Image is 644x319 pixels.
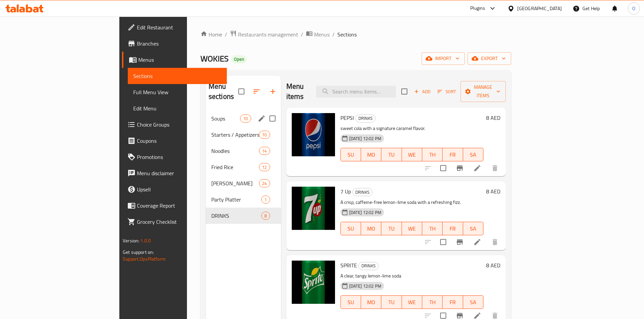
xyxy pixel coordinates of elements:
[343,224,358,234] span: SU
[337,30,357,38] span: Sections
[353,188,372,196] span: DRINKS
[340,222,361,235] button: SU
[137,137,221,145] span: Coupons
[340,113,354,123] span: PEPSI
[137,23,221,31] span: Edit Restaurant
[340,198,483,207] p: A crisp, caffeine-free lemon-lime soda with a refreshing fizz.
[466,297,481,307] span: SA
[122,133,227,149] a: Coupons
[487,160,503,176] button: delete
[133,72,221,80] span: Sections
[422,148,443,161] button: TH
[206,110,281,127] div: Soups10edit
[238,30,298,38] span: Restaurants management
[384,297,399,307] span: TU
[123,236,139,245] span: Version:
[466,150,481,160] span: SA
[402,148,422,161] button: WE
[437,88,456,96] span: Sort
[137,39,221,48] span: Branches
[257,113,267,124] button: edit
[460,81,506,102] button: Manage items
[301,30,303,38] li: /
[137,185,221,193] span: Upsell
[359,262,378,270] span: DRINKS
[381,295,402,309] button: TU
[364,224,379,234] span: MO
[200,30,511,39] nav: breadcrumb
[211,179,259,187] span: [PERSON_NAME]
[259,132,269,138] span: 10
[211,147,259,155] span: Noodles
[427,54,459,63] span: import
[340,124,483,133] p: sweet cola with a signature caramel flavor.
[211,195,262,204] span: Party Platter
[397,84,411,99] span: Select section
[361,148,381,161] button: MO
[259,180,269,187] span: 24
[122,116,227,133] a: Choice Groups
[128,68,227,84] a: Sections
[248,83,265,100] span: Sort sections
[306,30,330,39] a: Menus
[340,186,351,196] span: 7 Up
[240,114,251,123] div: items
[206,208,281,224] div: DRINKS8
[206,143,281,159] div: Noodles14
[314,30,330,38] span: Menus
[122,19,227,35] a: Edit Restaurant
[405,224,420,234] span: WE
[433,86,460,97] span: Sort items
[425,224,440,234] span: TH
[259,148,269,154] span: 14
[122,181,227,197] a: Upsell
[422,222,443,235] button: TH
[347,283,384,289] span: [DATE] 12:02 PM
[259,131,270,139] div: items
[340,272,483,280] p: A clear, tangy lemon-lime soda
[343,297,358,307] span: SU
[340,295,361,309] button: SU
[445,224,460,234] span: FR
[137,121,221,129] span: Choice Groups
[381,222,402,235] button: TU
[486,261,500,270] h6: 8 AED
[206,108,281,227] nav: Menu sections
[211,179,259,187] div: Sushi Menu
[463,295,483,309] button: SA
[445,297,460,307] span: FR
[358,262,379,270] div: DRINKS
[230,30,298,39] a: Restaurants management
[240,115,251,122] span: 10
[259,164,269,170] span: 12
[517,5,562,12] div: [GEOGRAPHIC_DATA]
[259,163,270,171] div: items
[122,52,227,68] a: Menus
[211,131,259,139] div: Starters / Appetizers
[463,148,483,161] button: SA
[211,212,262,220] span: DRINKS
[211,163,259,171] span: Fried Rice
[262,213,269,219] span: 8
[211,114,240,123] span: Soups
[200,51,229,66] span: WOKIES
[140,236,151,245] span: 1.0.0
[138,56,221,64] span: Menus
[466,83,500,100] span: Manage items
[473,238,481,246] a: Edit menu item
[364,297,379,307] span: MO
[262,196,269,203] span: 1
[422,52,465,65] button: import
[384,224,399,234] span: TU
[206,159,281,175] div: Fried Rice12
[316,86,396,98] input: search
[470,4,485,12] div: Plugins
[422,295,443,309] button: TH
[347,209,384,216] span: [DATE] 12:02 PM
[265,83,281,100] button: Add section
